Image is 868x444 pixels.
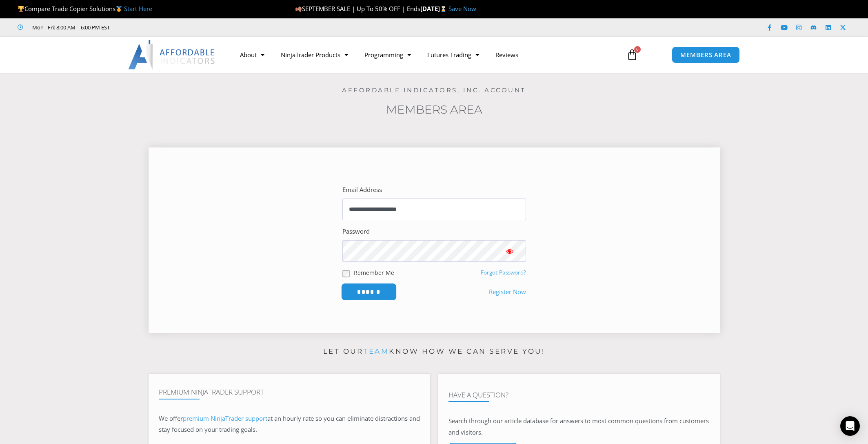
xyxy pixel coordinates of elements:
strong: [DATE] [420,4,448,13]
a: Start Here [124,4,152,13]
img: 🏆 [18,6,24,12]
div: Open Intercom Messenger [840,416,860,436]
label: Remember Me [354,268,394,277]
a: Affordable Indicators, Inc. Account [342,86,526,94]
img: ⌛ [440,6,446,12]
nav: Menu [232,45,617,64]
a: MEMBERS AREA [672,47,740,63]
a: premium NinjaTrader support [183,414,267,422]
p: Search through our article database for answers to most common questions from customers and visit... [448,415,710,438]
label: Password [342,226,370,237]
a: Save Now [448,4,476,13]
a: Futures Trading [419,45,487,64]
a: About [232,45,273,64]
span: SEPTEMBER SALE | Up To 50% OFF | Ends [295,4,420,13]
a: Programming [356,45,419,64]
button: Show password [493,240,526,262]
span: MEMBERS AREA [680,52,731,58]
a: 0 [614,43,650,67]
a: NinjaTrader Products [273,45,356,64]
img: LogoAI | Affordable Indicators – NinjaTrader [128,40,216,69]
span: 0 [634,46,641,53]
label: Email Address [342,184,382,196]
h4: Premium NinjaTrader Support [159,388,420,396]
span: We offer [159,414,183,422]
a: team [363,347,389,355]
img: 🍂 [295,6,302,12]
img: 🥇 [116,6,122,12]
span: Compare Trade Copier Solutions [18,4,152,13]
a: Members Area [386,103,482,116]
a: Reviews [487,45,526,64]
a: Register Now [489,286,526,298]
span: Mon - Fri: 8:00 AM – 6:00 PM EST [30,22,110,32]
iframe: Customer reviews powered by Trustpilot [121,23,244,31]
p: Let our know how we can serve you! [149,345,720,358]
a: Forgot Password? [481,269,526,276]
span: at an hourly rate so you can eliminate distractions and stay focused on your trading goals. [159,414,420,434]
h4: Have A Question? [448,391,710,399]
